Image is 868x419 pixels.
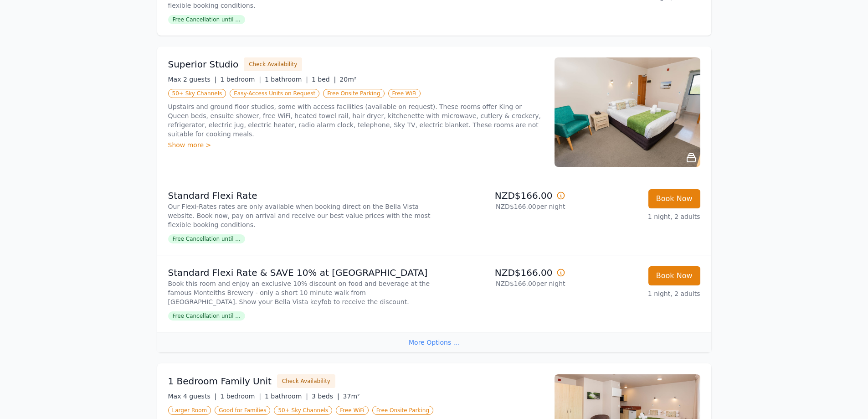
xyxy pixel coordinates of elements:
[277,374,335,388] button: Check Availability
[265,76,308,83] span: 1 bathroom |
[168,279,431,306] p: Book this room and enjoy an exclusive 10% discount on food and beverage at the famous Monteiths B...
[168,406,211,415] span: Larger Room
[168,189,431,202] p: Standard Flexi Rate
[573,212,700,221] p: 1 night, 2 adults
[168,375,272,388] h3: 1 Bedroom Family Unit
[274,406,332,415] span: 50+ Sky Channels
[215,406,270,415] span: Good for Families
[336,406,369,415] span: Free WiFi
[312,76,336,83] span: 1 bed |
[265,393,308,400] span: 1 bathroom |
[438,279,565,288] p: NZD$166.00 per night
[168,58,239,71] h3: Superior Studio
[573,289,700,298] p: 1 night, 2 adults
[168,393,217,400] span: Max 4 guests |
[168,89,226,98] span: 50+ Sky Channels
[168,311,245,321] span: Free Cancellation until ...
[168,102,544,139] p: Upstairs and ground floor studios, some with access facilities (available on request). These room...
[372,406,433,415] span: Free Onsite Parking
[168,266,431,279] p: Standard Flexi Rate & SAVE 10% at [GEOGRAPHIC_DATA]
[220,393,261,400] span: 1 bedroom |
[168,140,544,150] div: Show more >
[339,76,356,83] span: 20m²
[323,89,384,98] span: Free Onsite Parking
[220,76,261,83] span: 1 bedroom |
[438,189,565,202] p: NZD$166.00
[230,89,319,98] span: Easy-Access Units on Request
[648,189,700,208] button: Book Now
[438,266,565,279] p: NZD$166.00
[168,234,245,243] span: Free Cancellation until ...
[648,266,700,285] button: Book Now
[168,15,245,24] span: Free Cancellation until ...
[438,202,565,211] p: NZD$166.00 per night
[157,332,711,352] div: More Options ...
[388,89,421,98] span: Free WiFi
[312,393,339,400] span: 3 beds |
[168,202,431,229] p: Our Flexi-Rates rates are only available when booking direct on the Bella Vista website. Book now...
[343,393,360,400] span: 37m²
[244,57,302,71] button: Check Availability
[168,76,217,83] span: Max 2 guests |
